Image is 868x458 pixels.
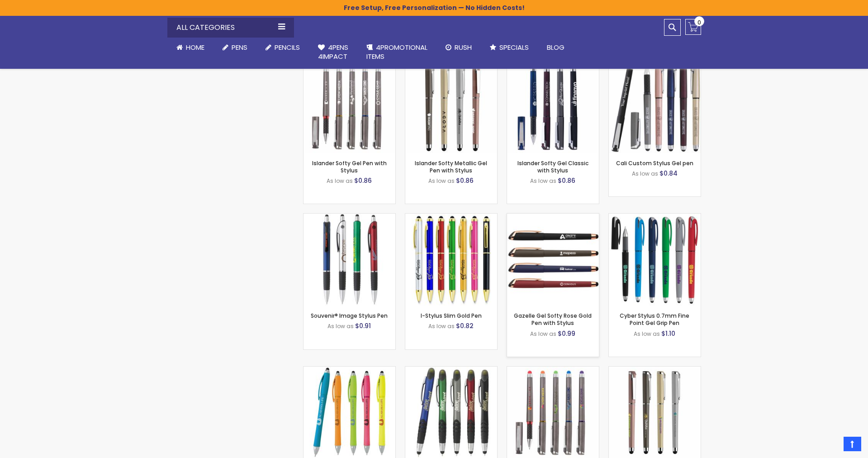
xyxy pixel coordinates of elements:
a: Pencils [256,38,309,57]
img: Islander Softy Metallic Gel Pen with Stylus [405,61,497,153]
span: Pens [232,43,247,52]
span: As low as [327,322,354,330]
span: $0.91 [355,321,371,330]
span: $1.10 [661,329,675,338]
a: Islander Softy Gel with Stylus - ColorJet Imprint [507,366,599,374]
span: $0.86 [456,176,474,185]
span: As low as [428,322,455,330]
span: Home [186,43,204,52]
a: Blog [538,38,574,57]
span: Specials [499,43,529,52]
span: As low as [634,330,660,338]
div: All Categories [167,18,294,38]
img: Islander Softy Gel Pen with Stylus [304,61,395,153]
a: Home [167,38,213,57]
a: Pens [213,38,256,57]
a: Souvenir® Image Stylus Pen [311,312,388,320]
img: Islander Softy Gel Classic with Stylus [507,61,599,153]
img: Souvenir® Image Stylus Pen [304,214,395,305]
span: As low as [327,177,353,185]
img: I-Stylus Slim Gold Pen [405,214,497,305]
img: Cyber Stylus 0.7mm Fine Point Gel Grip Pen [609,214,701,305]
a: Islander Softy Metallic Gel Pen with Stylus [415,159,487,174]
img: Cali Custom Stylus Gel pen [609,61,701,153]
img: Gazelle Gel Softy Rose Gold Pen with Stylus [507,214,599,305]
span: $0.86 [354,176,372,185]
a: Islander Softy Metallic Gel Pen with Stylus - ColorJet Imprint [609,366,701,374]
span: $0.86 [558,176,575,185]
a: 4PROMOTIONALITEMS [357,38,436,67]
a: Neon Stylus Highlighter-Pen Combo [304,366,395,374]
span: As low as [428,177,455,185]
span: Pencils [275,43,300,52]
a: Islander Softy Gel Classic with Stylus [517,159,588,174]
a: Cali Custom Stylus Gel pen [616,159,693,167]
a: Cyber Stylus 0.7mm Fine Point Gel Grip Pen [620,312,689,327]
span: 4PROMOTIONAL ITEMS [366,43,427,61]
span: Blog [547,43,564,52]
span: As low as [632,170,658,177]
a: Specials [481,38,538,57]
a: Souvenir® Jalan Highlighter Stylus Pen Combo [405,366,497,374]
span: 0 [697,18,701,27]
span: $0.82 [456,321,474,330]
a: I-Stylus Slim Gold Pen [421,312,482,320]
a: Top [844,437,861,451]
span: $0.84 [659,169,678,178]
a: I-Stylus Slim Gold Pen [405,213,497,221]
a: 4Pens4impact [309,38,357,67]
a: Islander Softy Gel Pen with Stylus [312,159,387,174]
a: Gazelle Gel Softy Rose Gold Pen with Stylus [514,312,592,327]
a: 0 [685,19,701,35]
span: 4Pens 4impact [318,43,348,61]
span: Rush [455,43,472,52]
a: Rush [436,38,481,57]
a: Souvenir® Image Stylus Pen [304,213,395,221]
a: Gazelle Gel Softy Rose Gold Pen with Stylus [507,213,599,221]
span: $0.99 [558,329,575,338]
a: Cyber Stylus 0.7mm Fine Point Gel Grip Pen [609,213,701,221]
span: As low as [530,330,556,338]
span: As low as [530,177,556,185]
